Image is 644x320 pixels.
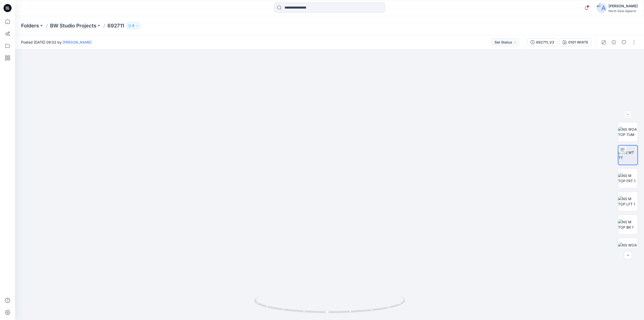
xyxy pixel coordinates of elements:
img: NS WOA TOP TUM [618,127,638,137]
div: 692711_V3 [536,40,554,45]
a: BW Studio Projects [50,22,96,29]
div: North Sails Apparel [609,9,638,13]
img: eyJhbGciOiJIUzI1NiIsImtpZCI6IjAiLCJzbHQiOiJzZXMiLCJ0eXAiOiJKV1QifQ.eyJkYXRhIjp7InR5cGUiOiJzdG9yYW... [84,40,575,320]
p: 692711 [107,22,124,29]
img: avatar [596,3,607,13]
button: 0101 WHITE [559,38,591,46]
span: Posted [DATE] 09:02 by [21,40,92,45]
button: 692711_V3 [527,38,557,46]
div: [PERSON_NAME] [609,3,638,9]
div: 0101 WHITE [568,40,588,45]
p: 8 [132,23,134,28]
img: NS M TOP LFT 1 [618,196,638,207]
button: 8 [126,22,141,29]
button: Details [610,38,618,46]
a: [PERSON_NAME] [63,40,92,44]
img: NS M TOP FRT 1 [618,173,638,184]
img: NS WOA TOP FRT [618,242,638,253]
img: NS MT TT [618,150,637,160]
a: Folders [21,22,39,29]
img: NS M TOP BK 1 [618,219,638,230]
